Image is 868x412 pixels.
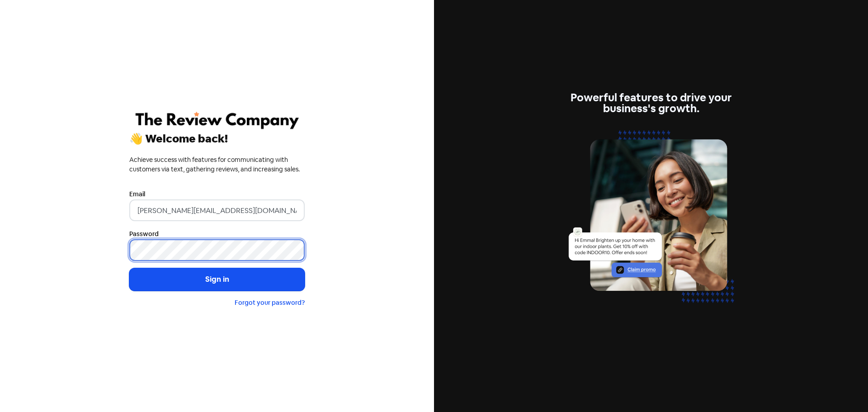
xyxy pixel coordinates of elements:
a: Forgot your password? [235,298,305,307]
input: Enter your email address... [129,199,305,221]
div: Achieve success with features for communicating with customers via text, gathering reviews, and i... [129,155,305,174]
label: Password [129,229,159,239]
div: Powerful features to drive your business's growth. [563,92,739,114]
label: Email [129,189,145,199]
img: text-marketing [563,125,739,320]
button: Sign in [129,268,305,291]
div: 👋 Welcome back! [129,133,305,144]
